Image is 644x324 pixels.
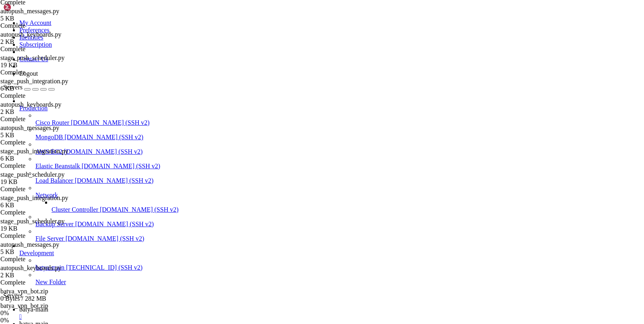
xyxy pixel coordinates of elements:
div: 6 KB [0,202,80,209]
span: autopush_keyboards.py [0,31,62,38]
span: stage_push_integration.py [0,78,80,92]
x-row: Welcome to Ubuntu 24.04.2 LTS (GNU/Linux 6.8.0-35-generic x86_64) [3,3,540,10]
x-row: 47 updates can be applied immediately. [3,151,540,157]
div: 5 KB [0,248,80,256]
x-row: * Management: [URL][DOMAIN_NAME] [3,23,540,30]
span: stage_push_integration.py [0,194,68,201]
span: autopush_messages.py [0,8,80,22]
div: 5 KB [0,15,80,22]
span: autopush_keyboards.py [0,101,80,116]
x-row: Last login: [DATE] from [TECHNICAL_ID] [3,204,540,211]
span: stage_push_scheduler.py [0,171,65,178]
div: 19 KB [0,62,80,69]
span: stage_push_scheduler.py [0,54,80,69]
div: Complete [0,209,80,216]
x-row: [URL][DOMAIN_NAME] [3,124,540,130]
span: stage_push_integration.py [0,194,80,209]
div: 19 KB [0,178,80,186]
x-row: Swap usage: 0% [3,77,540,84]
div: 6 KB [0,155,80,162]
x-row: System information as of [DATE] [3,43,540,50]
div: 2 KB [0,108,80,116]
div: Complete [0,162,80,169]
div: 2 KB [0,272,80,279]
span: stage_push_integration.py [0,78,68,85]
div: Complete [0,186,80,193]
div: Complete [0,45,80,53]
div: (21, 31) [74,211,78,218]
span: stage_push_scheduler.py [0,218,65,225]
div: Complete [0,279,80,286]
span: stage_push_scheduler.py [0,54,65,61]
div: Complete [0,139,80,146]
span: autopush_messages.py [0,241,80,256]
x-row: root@hiplet-33900:~# [3,210,540,217]
div: 0% [0,310,80,317]
x-row: Memory usage: 9% IPv4 address for ens3: [TECHNICAL_ID] [3,70,540,77]
x-row: Learn more about enabling ESM Apps service at [URL][DOMAIN_NAME] [3,177,540,184]
x-row: * Documentation: [URL][DOMAIN_NAME] [3,17,540,23]
div: 6 KB [0,85,80,92]
span: batya_vpn_bot.zip [0,288,80,302]
span: autopush_keyboards.py [0,264,62,271]
div: Complete [0,116,80,123]
div: Complete [0,92,80,99]
x-row: *** System restart required *** [3,197,540,204]
div: Complete [0,69,80,76]
div: batya_vpn_bot.zip [0,302,80,310]
x-row: => There is 1 zombie process. [3,90,540,97]
span: batya_vpn_bot.zip [0,288,48,295]
span: autopush_messages.py [0,8,59,14]
span: autopush_keyboards.py [0,101,62,108]
span: autopush_keyboards.py [0,31,80,45]
span: stage_push_integration.py [0,148,68,155]
span: autopush_messages.py [0,124,59,131]
x-row: System load: 2.78 Processes: 283 [3,57,540,64]
div: 5 KB [0,132,80,139]
span: stage_push_scheduler.py [0,218,80,232]
div: 2 KB [0,38,80,45]
span: autopush_keyboards.py [0,264,80,279]
x-row: * Strictly confined Kubernetes makes edge and IoT secure. Learn how MicroK8s [3,103,540,110]
x-row: 1 additional security update can be applied with ESM Apps. [3,171,540,177]
x-row: * Support: [URL][DOMAIN_NAME] [3,30,540,37]
div: 19 KB [0,225,80,232]
span: autopush_messages.py [0,241,59,248]
div: Complete [0,232,80,239]
span: stage_push_integration.py [0,148,80,162]
span: stage_push_scheduler.py [0,171,80,186]
x-row: just raised the bar for easy, resilient and secure K8s cluster deployment. [3,110,540,117]
div: 0 Bytes / 282 MB [0,295,80,302]
div: Complete [0,22,80,29]
span: autopush_messages.py [0,124,80,139]
x-row: Usage of /: 3.4% of 231.44GB Users logged in: 0 [3,64,540,70]
x-row: Expanded Security Maintenance for Applications is not enabled. [3,137,540,144]
x-row: To see these additional updates run: apt list --upgradable [3,157,540,164]
div: Complete [0,256,80,263]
